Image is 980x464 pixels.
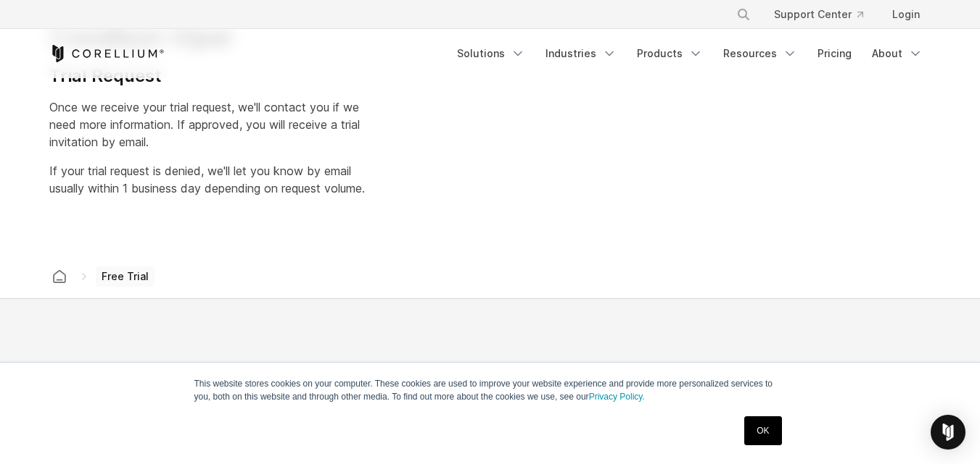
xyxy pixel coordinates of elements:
button: Search [730,1,757,28]
a: Login [881,1,931,28]
a: Resources [715,41,806,67]
div: Navigation Menu [719,1,931,28]
a: OK [744,416,781,445]
a: About [863,41,931,67]
p: This website stores cookies on your computer. These cookies are used to improve your website expe... [194,377,786,403]
div: Navigation Menu [448,41,931,67]
div: Open Intercom Messenger [931,415,965,450]
a: Support Center [762,1,875,28]
a: Pricing [809,41,860,67]
a: Corellium home [46,266,73,287]
a: Corellium Home [49,45,165,62]
a: Products [628,41,712,67]
span: Free Trial [96,266,155,287]
span: Once we receive your trial request, we'll contact you if we need more information. If approved, y... [49,100,360,149]
a: Industries [537,41,625,67]
span: If your trial request is denied, we'll let you know by email usually within 1 business day depend... [49,164,365,195]
a: Privacy Policy. [589,392,645,402]
a: Solutions [448,41,534,67]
